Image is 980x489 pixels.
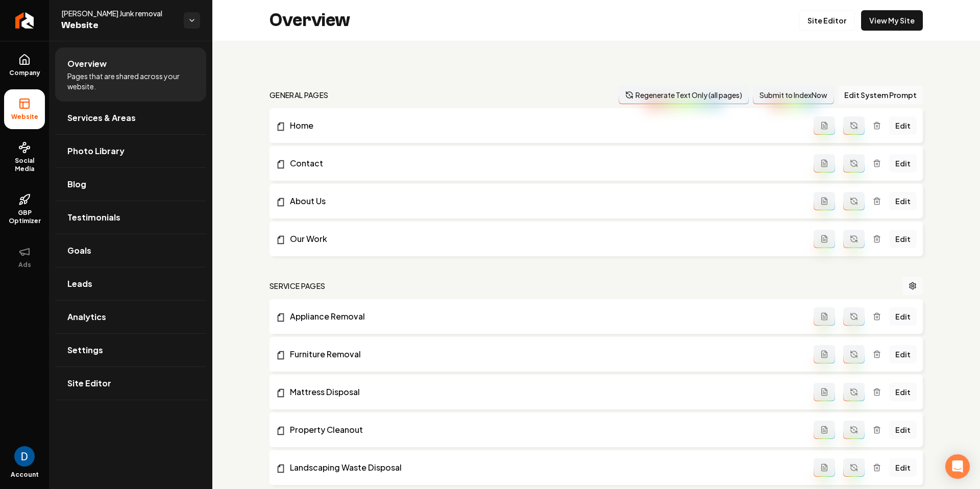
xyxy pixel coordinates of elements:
a: Services & Areas [55,102,206,134]
a: Photo Library [55,135,206,167]
h2: Overview [269,10,350,31]
a: Contact [276,157,814,169]
button: Open user button [14,446,35,467]
button: Add admin page prompt [814,154,835,173]
span: Settings [67,344,103,356]
a: GBP Optimizer [4,185,45,233]
span: Blog [67,178,86,190]
a: Site Editor [799,10,855,31]
a: Testimonials [55,201,206,234]
span: GBP Optimizer [4,209,45,225]
span: Leads [67,278,92,290]
button: Add admin page prompt [814,458,835,477]
a: Mattress Disposal [276,386,814,398]
a: View My Site [861,10,923,31]
span: Analytics [67,311,106,323]
a: Landscaping Waste Disposal [276,461,814,474]
span: Ads [14,261,35,269]
a: Edit [889,383,917,401]
a: Edit [889,230,917,248]
a: Edit [889,154,917,173]
a: Company [4,45,45,85]
a: About Us [276,195,814,207]
button: Edit System Prompt [838,86,923,104]
button: Add admin page prompt [814,116,835,135]
img: Rebolt Logo [15,12,34,29]
h2: Service Pages [269,281,326,291]
span: Testimonials [67,211,120,224]
a: Analytics [55,301,206,333]
a: Edit [889,421,917,439]
img: David Rice [14,446,35,467]
span: Company [5,69,44,77]
span: Account [11,471,39,479]
h2: general pages [269,90,329,100]
a: Social Media [4,133,45,181]
a: Appliance Removal [276,310,814,323]
button: Submit to IndexNow [753,86,834,104]
a: Settings [55,334,206,366]
button: Ads [4,237,45,277]
span: Pages that are shared across your website. [67,71,194,91]
span: Photo Library [67,145,125,157]
span: Overview [67,58,107,70]
a: Edit [889,192,917,210]
a: Goals [55,234,206,267]
button: Add admin page prompt [814,230,835,248]
a: Leads [55,267,206,300]
span: [PERSON_NAME] Junk removal [61,8,176,18]
span: Goals [67,244,91,257]
span: Social Media [4,157,45,173]
span: Website [7,113,42,121]
button: Add admin page prompt [814,192,835,210]
button: Regenerate Text Only (all pages) [619,86,749,104]
a: Property Cleanout [276,424,814,436]
span: Website [61,18,176,33]
div: Open Intercom Messenger [945,454,970,479]
a: Edit [889,458,917,477]
a: Edit [889,116,917,135]
a: Edit [889,307,917,326]
button: Add admin page prompt [814,383,835,401]
button: Add admin page prompt [814,345,835,363]
a: Blog [55,168,206,201]
a: Furniture Removal [276,348,814,360]
a: Site Editor [55,367,206,400]
button: Add admin page prompt [814,421,835,439]
button: Add admin page prompt [814,307,835,326]
a: Edit [889,345,917,363]
a: Our Work [276,233,814,245]
a: Home [276,119,814,132]
span: Site Editor [67,377,111,389]
span: Services & Areas [67,112,136,124]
